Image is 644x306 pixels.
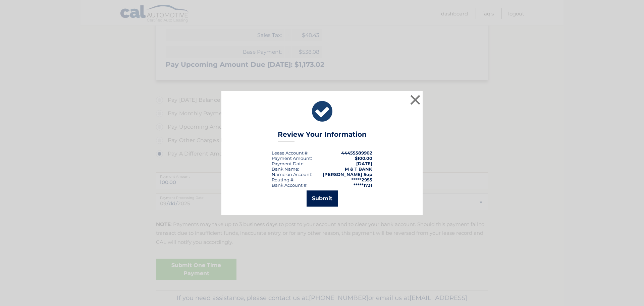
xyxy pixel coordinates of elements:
[272,182,308,188] div: Bank Account #:
[323,172,372,177] strong: [PERSON_NAME] Sop
[272,177,294,182] div: Routing #:
[272,166,299,172] div: Bank Name:
[345,166,372,172] strong: M & T BANK
[278,130,367,142] h3: Review Your Information
[272,161,304,166] span: Payment Date
[272,172,312,177] div: Name on Account:
[307,190,338,207] button: Submit
[355,156,372,161] span: $100.00
[272,161,305,166] div: :
[409,93,422,106] button: ×
[341,150,372,156] strong: 44455589902
[356,161,372,166] span: [DATE]
[272,150,309,156] div: Lease Account #:
[272,156,312,161] div: Payment Amount:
